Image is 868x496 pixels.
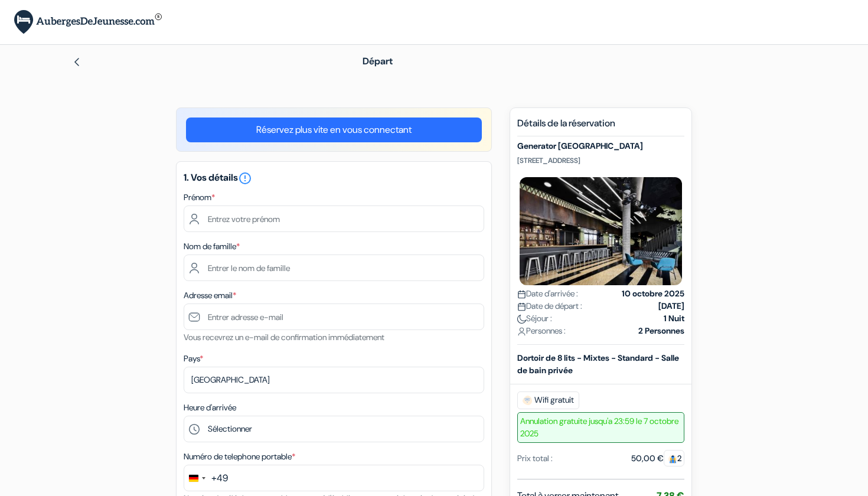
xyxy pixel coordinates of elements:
[184,353,203,365] label: Pays
[517,156,684,165] p: [STREET_ADDRESS]
[184,402,236,414] label: Heure d'arrivée
[523,396,532,405] img: free_wifi.svg
[184,451,295,463] label: Numéro de telephone portable
[517,118,684,136] h5: Détails de la réservation
[517,290,526,299] img: calendar.svg
[517,300,582,312] span: Date de départ :
[184,171,484,185] h5: 1. Vos détails
[631,452,684,465] div: 50,00 €
[664,312,684,325] strong: 1 Nuit
[517,452,553,465] div: Prix total :
[72,57,81,67] img: left_arrow.svg
[517,353,679,376] b: Dortoir de 8 lits - Mixtes - Standard - Salle de bain privée
[658,300,684,312] strong: [DATE]
[184,205,484,232] input: Entrez votre prénom
[211,471,228,485] div: +49
[184,254,484,281] input: Entrer le nom de famille
[238,171,252,185] i: error_outline
[184,332,384,342] small: Vous recevrez un e-mail de confirmation immédiatement
[517,412,684,443] span: Annulation gratuite jusqu'a 23:59 le 7 octobre 2025
[517,288,578,300] span: Date d'arrivée :
[186,118,482,142] a: Réservez plus vite en vous connectant
[668,455,677,464] img: guest.svg
[664,450,684,466] span: 2
[622,288,684,300] strong: 10 octobre 2025
[517,391,579,409] span: Wifi gratuit
[517,327,526,336] img: user_icon.svg
[184,465,228,491] button: Change country, selected Germany (+49)
[638,325,684,337] strong: 2 Personnes
[14,10,162,34] img: AubergesDeJeunesse.com
[517,141,684,151] h5: Generator [GEOGRAPHIC_DATA]
[238,171,252,184] a: error_outline
[363,55,393,67] span: Départ
[517,302,526,311] img: calendar.svg
[184,304,484,330] input: Entrer adresse e-mail
[184,240,240,253] label: Nom de famille
[184,191,215,204] label: Prénom
[517,315,526,324] img: moon.svg
[517,312,552,325] span: Séjour :
[184,289,236,302] label: Adresse email
[517,325,566,337] span: Personnes :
